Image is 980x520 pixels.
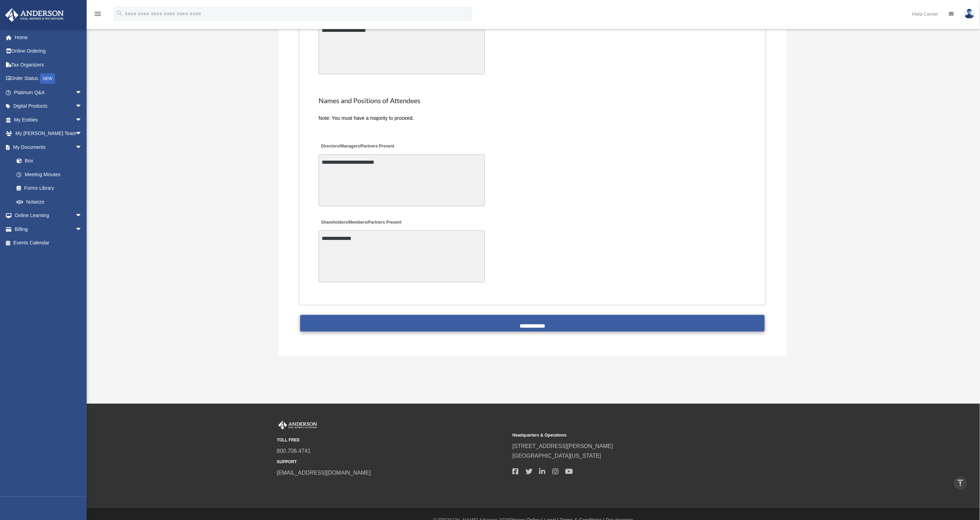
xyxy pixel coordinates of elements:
[3,8,66,22] img: Anderson Advisors Platinum Portal
[75,99,89,114] span: arrow_drop_down
[10,168,89,181] a: Meeting Minutes
[513,432,744,439] small: Headquarters & Operations
[964,9,975,19] img: User Pic
[277,448,311,454] a: 800.706.4741
[10,195,93,209] a: Notarize
[319,142,396,151] label: Directors/Managers/Partners Present
[75,209,89,223] span: arrow_drop_down
[75,113,89,127] span: arrow_drop_down
[94,12,102,18] a: menu
[94,10,102,18] i: menu
[5,140,93,154] a: My Documentsarrow_drop_down
[5,222,93,236] a: Billingarrow_drop_down
[277,421,319,430] img: Anderson Advisors Platinum Portal
[953,476,968,491] a: vertical_align_top
[5,113,93,127] a: My Entitiesarrow_drop_down
[5,99,93,113] a: Digital Productsarrow_drop_down
[5,86,93,99] a: Platinum Q&Aarrow_drop_down
[277,459,508,466] small: SUPPORT
[10,181,93,195] a: Forms Library
[319,115,414,121] span: Note: You must have a majority to proceed.
[5,209,93,223] a: Online Learningarrow_drop_down
[5,127,93,141] a: My [PERSON_NAME] Teamarrow_drop_down
[75,127,89,141] span: arrow_drop_down
[10,154,93,168] a: Box
[277,470,371,476] a: [EMAIL_ADDRESS][DOMAIN_NAME]
[319,218,403,227] label: Shareholders/Members/Partners Present
[5,236,93,250] a: Events Calendar
[277,437,508,444] small: TOLL FREE
[956,479,965,487] i: vertical_align_top
[513,443,613,449] a: [STREET_ADDRESS][PERSON_NAME]
[116,9,123,17] i: search
[5,30,93,44] a: Home
[5,58,93,72] a: Tax Organizers
[5,44,93,58] a: Online Ordering
[75,222,89,236] span: arrow_drop_down
[513,453,601,459] a: [GEOGRAPHIC_DATA][US_STATE]
[5,72,93,86] a: Order StatusNEW
[75,140,89,154] span: arrow_drop_down
[40,73,55,84] div: NEW
[319,96,746,106] h2: Names and Positions of Attendees
[75,86,89,100] span: arrow_drop_down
